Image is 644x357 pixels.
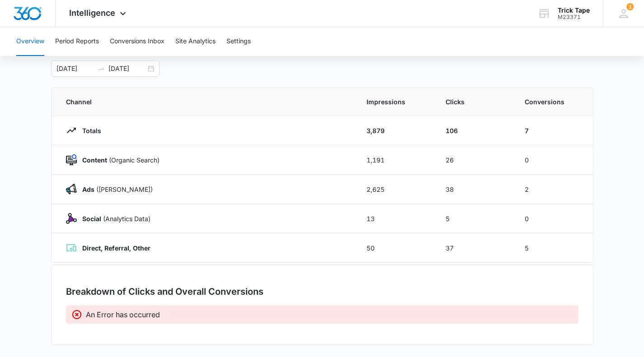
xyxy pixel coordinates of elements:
[514,145,593,175] td: 0
[77,185,153,194] p: ([PERSON_NAME])
[66,285,263,298] h3: Breakdown of Clicks and Overall Conversions
[514,116,593,145] td: 7
[66,213,77,224] img: Social
[77,214,150,223] p: (Analytics Data)
[16,27,44,56] button: Overview
[226,27,251,56] button: Settings
[356,204,435,233] td: 13
[66,97,345,107] span: Channel
[86,309,160,320] p: An Error has occurred
[356,145,435,175] td: 1,191
[435,204,514,233] td: 5
[110,27,165,56] button: Conversions Inbox
[435,145,514,175] td: 26
[108,64,146,74] input: End date
[367,97,424,107] span: Impressions
[356,175,435,204] td: 2,625
[69,8,115,18] span: Intelligence
[626,3,634,10] div: notifications count
[356,233,435,263] td: 50
[98,65,105,72] span: swap-right
[77,126,101,135] p: Totals
[446,97,503,107] span: Clicks
[175,27,216,56] button: Site Analytics
[525,97,578,107] span: Conversions
[82,215,101,223] strong: Social
[514,204,593,233] td: 0
[356,116,435,145] td: 3,879
[66,184,77,195] img: Ads
[56,64,94,74] input: Start date
[82,185,94,193] strong: Ads
[77,155,160,165] p: (Organic Search)
[435,116,514,145] td: 106
[514,175,593,204] td: 2
[558,14,590,20] div: account id
[435,233,514,263] td: 37
[55,27,99,56] button: Period Reports
[435,175,514,204] td: 38
[82,156,107,164] strong: Content
[626,3,634,10] span: 1
[66,154,77,165] img: Content
[558,7,590,14] div: account name
[514,233,593,263] td: 5
[98,65,105,72] span: to
[82,244,150,252] strong: Direct, Referral, Other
